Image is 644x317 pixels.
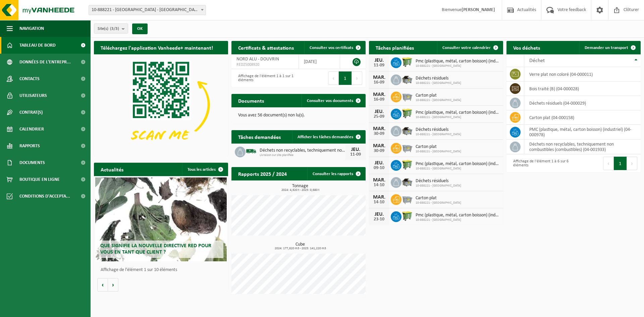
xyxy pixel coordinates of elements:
[94,163,130,176] h2: Actualités
[19,154,45,171] span: Documents
[462,7,495,12] strong: [PERSON_NAME]
[372,92,386,97] div: MAR.
[372,160,386,166] div: JEU.
[416,201,461,205] span: 10-888221 - [GEOGRAPHIC_DATA]
[235,184,366,192] h3: Tonnage
[19,188,70,205] span: Conditions d'accepta...
[328,71,339,85] button: Previous
[235,247,366,250] span: 2024: 177,820 m3 - 2025: 141,220 m3
[298,135,353,139] span: Afficher les tâches demandées
[231,41,301,54] h2: Certificats & attestations
[19,37,56,54] span: Tableau de bord
[401,193,413,205] img: WB-2500-GAL-GY-01
[372,126,386,131] div: MAR.
[416,110,500,115] span: Pmc (plastique, métal, carton boisson) (industriel)
[372,114,386,119] div: 25-09
[94,23,128,34] button: Site(s)(3/3)
[108,278,118,292] button: Volgende
[19,87,47,104] span: Utilisateurs
[524,82,641,96] td: bois traité (B) (04-000028)
[100,243,211,255] span: Que signifie la nouvelle directive RED pour vous en tant que client ?
[94,54,228,155] img: Download de VHEPlus App
[401,56,413,68] img: WB-0660-HPE-GN-50
[19,171,60,188] span: Boutique en ligne
[416,115,500,119] span: 10-888221 - [GEOGRAPHIC_DATA]
[372,97,386,102] div: 16-09
[94,41,220,54] h2: Téléchargez l'application Vanheede+ maintenant!
[352,71,362,85] button: Next
[372,200,386,205] div: 14-10
[524,110,641,125] td: carton plat (04-000158)
[372,149,386,153] div: 30-09
[304,41,365,54] a: Consulter vos certificats
[401,73,413,85] img: WB-5000-GAL-GY-01
[372,143,386,149] div: MAR.
[101,268,225,272] p: Affichage de l'élément 1 sur 10 éléments
[401,108,413,119] img: WB-0660-HPE-GN-50
[627,157,637,170] button: Next
[401,176,413,188] img: WB-5000-GAL-GY-01
[416,196,461,201] span: Carton plat
[182,163,227,176] a: Tous les articles
[19,70,40,87] span: Contacts
[372,177,386,183] div: MAR.
[339,71,352,85] button: 1
[307,99,353,103] span: Consulter vos documents
[97,278,108,292] button: Vorige
[372,217,386,222] div: 23-10
[132,23,148,34] button: OK
[89,5,206,15] span: 10-888221 - NORD ALU - DOUVRIN
[416,81,461,85] span: 10-888221 - [GEOGRAPHIC_DATA]
[246,146,257,157] img: BL-SO-LV
[416,178,461,184] span: Déchets résiduels
[302,94,365,107] a: Consulter vos documents
[524,67,641,82] td: verre plat non coloré (04-000011)
[372,183,386,188] div: 14-10
[235,189,366,192] span: 2024: 4,920 t - 2025: 0,680 t
[437,41,502,54] a: Consulter votre calendrier
[524,140,641,154] td: déchets non recyclables, techniquement non combustibles (combustibles) (04-001933)
[416,76,461,81] span: Déchets résiduels
[369,41,421,54] h2: Tâches planifiées
[307,167,365,180] a: Consulter les rapports
[231,167,293,180] h2: Rapports 2025 / 2024
[401,159,413,170] img: WB-0660-HPE-GN-50
[98,24,119,34] span: Site(s)
[401,91,413,102] img: WB-2500-GAL-GY-01
[372,63,386,68] div: 11-09
[260,148,345,153] span: Déchets non recyclables, techniquement non combustibles (combustibles)
[506,41,547,54] h2: Vos déchets
[416,150,461,154] span: 10-888221 - [GEOGRAPHIC_DATA]
[19,104,43,121] span: Contrat(s)
[416,93,461,98] span: Carton plat
[349,147,362,152] div: JEU.
[416,144,461,150] span: Carton plat
[416,133,461,137] span: 10-888221 - [GEOGRAPHIC_DATA]
[372,109,386,114] div: JEU.
[260,153,345,157] span: Livraison sur site planifiée
[416,127,461,133] span: Déchets résiduels
[372,212,386,217] div: JEU.
[89,5,206,15] span: 10-888221 - NORD ALU - DOUVRIN
[401,210,413,222] img: WB-0660-HPE-GN-50
[401,142,413,153] img: WB-2500-GAL-GY-01
[372,58,386,63] div: JEU.
[236,62,293,67] span: RED25008920
[231,130,287,143] h2: Tâches demandées
[3,302,112,317] iframe: chat widget
[19,138,40,154] span: Rapports
[372,195,386,200] div: MAR.
[524,96,641,110] td: déchets résiduels (04-000029)
[236,57,279,62] span: NORD ALU - DOUVRIN
[19,20,44,37] span: Navigation
[231,94,271,107] h2: Documents
[310,46,353,50] span: Consulter vos certificats
[416,184,461,188] span: 10-888221 - [GEOGRAPHIC_DATA]
[349,152,362,157] div: 11-09
[416,161,500,167] span: Pmc (plastique, métal, carton boisson) (industriel)
[292,130,365,144] a: Afficher les tâches demandées
[585,46,628,50] span: Demander un transport
[401,125,413,136] img: WB-5000-GAL-GY-01
[524,125,641,140] td: PMC (plastique, métal, carton boisson) (industriel) (04-000978)
[19,121,44,138] span: Calendrier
